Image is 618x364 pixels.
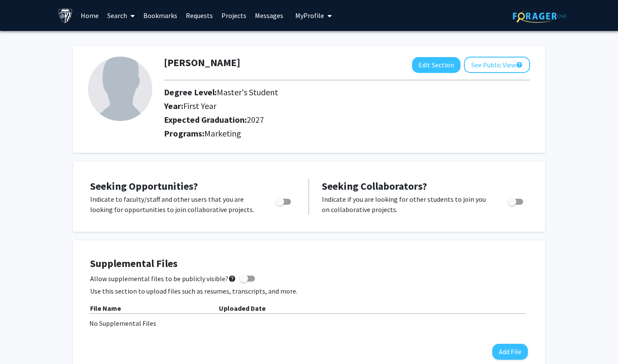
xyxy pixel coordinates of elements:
button: Edit Section [412,57,460,73]
button: See Public View [464,57,530,73]
span: Marketing [204,128,241,139]
h2: Programs: [164,128,530,139]
p: Indicate to faculty/staff and other users that you are looking for opportunities to join collabor... [90,194,259,215]
div: No Supplemental Files [89,318,529,328]
span: Seeking Opportunities? [90,179,198,193]
p: Use this section to upload files such as resumes, transcripts, and more. [90,286,528,296]
div: Toggle [504,194,528,207]
h2: Expected Graduation: [164,115,456,125]
p: Indicate if you are looking for other students to join you on collaborative projects. [322,194,491,215]
h2: Degree Level: [164,87,456,97]
mat-icon: help [516,60,523,70]
img: ForagerOne Logo [513,9,566,23]
a: Requests [182,0,217,30]
b: File Name [90,304,121,312]
b: Uploaded Date [219,304,266,312]
div: Toggle [272,194,296,207]
img: Profile Picture [88,57,152,121]
span: Master's Student [217,87,278,97]
img: Johns Hopkins University Logo [58,8,73,23]
h1: [PERSON_NAME] [164,57,240,69]
h2: Year: [164,101,456,111]
h4: Supplemental Files [90,258,528,270]
span: 2027 [247,114,264,125]
a: Home [76,0,103,30]
span: Allow supplemental files to be publicly visible? [90,273,236,284]
span: My Profile [295,11,324,20]
iframe: Chat [6,325,36,358]
button: Add File [492,344,528,360]
a: Bookmarks [139,0,182,30]
a: Messages [251,0,288,30]
a: Projects [217,0,251,30]
mat-icon: help [228,273,236,284]
span: First Year [183,100,216,111]
a: Search [103,0,139,30]
span: Seeking Collaborators? [322,179,427,193]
